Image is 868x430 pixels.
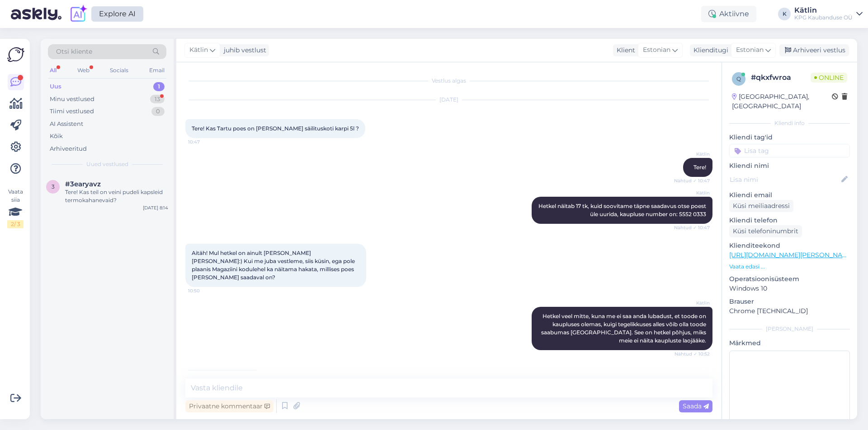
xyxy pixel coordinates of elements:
div: Arhiveeri vestlus [779,44,849,56]
div: [GEOGRAPHIC_DATA], [GEOGRAPHIC_DATA] [732,92,832,111]
p: Operatsioonisüsteem [729,274,850,284]
img: Askly Logo [7,46,24,63]
div: Kliendi info [729,119,850,127]
div: 13 [150,95,165,104]
div: Email [147,65,166,76]
p: Kliendi tag'id [729,133,850,142]
span: Kätlin [676,190,710,196]
div: 1 [153,82,165,91]
span: Kätlin [676,151,710,157]
p: Vaata edasi ... [729,263,850,271]
div: Privaatne kommentaar [185,400,274,412]
p: Klienditeekond [729,241,850,250]
div: Tiimi vestlused [50,107,94,116]
span: Online [811,73,847,83]
span: Hetkel veel mitte, kuna me ei saa anda lubadust, et toode on kaupluses olemas, kuigi tegelikkuses... [541,313,708,344]
p: Chrome [TECHNICAL_ID] [729,306,850,316]
div: Web [75,65,91,76]
div: Kõik [50,132,63,141]
p: Märkmed [729,338,850,348]
input: Lisa nimi [730,175,840,185]
div: Küsi meiliaadressi [729,200,793,212]
div: [PERSON_NAME] [729,325,850,333]
div: juhib vestlust [220,46,266,55]
div: Socials [108,65,130,76]
div: All [48,65,58,76]
span: Otsi kliente [56,47,92,56]
p: Kliendi telefon [729,216,850,225]
div: [DATE] [185,96,712,104]
div: Küsi telefoninumbrit [729,225,802,237]
div: 0 [151,107,165,116]
input: Lisa tag [729,144,850,157]
div: 2 / 3 [7,220,24,228]
a: KätlinKPG Kaubanduse OÜ [794,7,863,21]
p: Kliendi email [729,190,850,200]
span: 3 [52,183,55,190]
div: Vestlus algas [185,77,712,85]
p: Brauser [729,297,850,306]
p: Windows 10 [729,284,850,293]
p: Kliendi nimi [729,161,850,171]
div: AI Assistent [50,120,83,129]
div: # qkxfwroa [751,72,811,83]
span: Kätlin [676,300,710,306]
span: Estonian [643,45,670,55]
span: 10:47 [188,139,222,145]
div: Vaata siia [7,188,24,228]
span: Aitäh! Mul hetkel on ainult [PERSON_NAME] [PERSON_NAME]:) Kui me juba vestleme, siis küsin, ega p... [192,250,356,281]
span: q [736,75,741,82]
div: Aktiivne [701,6,756,22]
span: Kätlin [189,45,208,55]
div: [DATE] 8:14 [143,204,168,211]
div: Uus [50,82,61,91]
span: #3earyavz [65,180,101,188]
span: Hetkel näitab 17 tk, kuid soovitame täpne saadavus otse poest üle uurida, kaupluse number on: 555... [538,203,708,217]
a: Explore AI [91,6,143,22]
div: Klienditugi [690,46,728,55]
span: Nähtud ✓ 10:47 [674,224,710,231]
img: explore-ai [69,5,88,23]
span: Estonian [736,45,764,55]
span: Saada [683,402,709,410]
span: Nähtud ✓ 10:52 [675,351,710,357]
div: KPG Kaubanduse OÜ [794,14,853,21]
span: Tere! [693,164,706,171]
div: Arhiveeritud [50,144,87,153]
div: Tere! Kas teil on veini pudeli kapsleid termokahanevaid? [65,188,168,204]
span: Nähtud ✓ 10:47 [674,177,710,184]
div: Minu vestlused [50,95,94,104]
span: 10:50 [188,287,222,294]
span: Uued vestlused [86,160,128,168]
div: K [778,8,791,20]
div: Kätlin [794,7,853,14]
span: Tere! Kas Tartu poes on [PERSON_NAME] säilituskoti karpi 5l ? [192,125,359,132]
div: Klient [613,46,635,55]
